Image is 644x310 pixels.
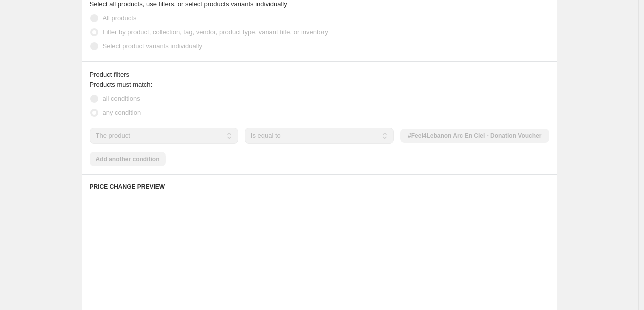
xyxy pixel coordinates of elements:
[103,42,202,50] span: Select product variants individually
[103,28,328,36] span: Filter by product, collection, tag, vendor, product type, variant title, or inventory
[103,95,140,102] span: all conditions
[103,14,137,22] span: All products
[103,109,141,116] span: any condition
[90,183,549,191] h6: PRICE CHANGE PREVIEW
[90,70,549,80] div: Product filters
[90,81,153,88] span: Products must match:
